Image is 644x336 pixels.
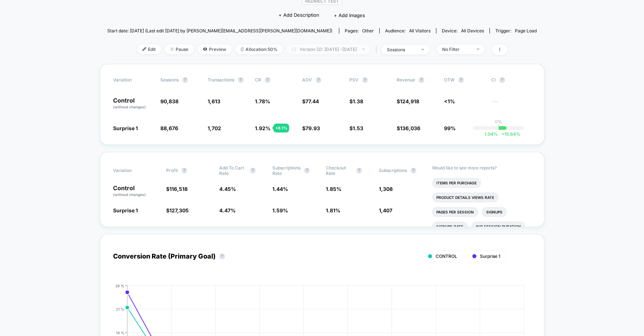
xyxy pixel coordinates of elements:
span: 116,518 [169,186,188,192]
span: 99% [444,125,456,131]
span: 1.53 [353,125,363,131]
li: Product Details Views Rate [432,192,499,203]
span: Page Load [515,28,537,33]
span: | [374,44,381,55]
p: 0% [495,119,502,124]
span: 1.44 % [272,186,288,192]
span: $ [349,125,363,131]
span: 79.93 [305,125,320,131]
button: ? [411,168,416,173]
li: Signups Rate [432,221,468,232]
button: ? [316,77,321,83]
span: 1.81 % [326,207,340,213]
span: + Add Images [334,12,365,18]
img: end [170,47,174,51]
span: 1,702 [208,125,221,131]
div: Audience: [385,28,431,33]
span: 127,305 [169,207,189,213]
span: all devices [461,28,484,33]
button: ? [304,168,310,173]
div: sessions [387,47,416,52]
tspan: 21 % [116,307,124,311]
span: 4.45 % [219,186,236,192]
span: 90,838 [160,98,179,104]
span: $ [397,98,419,104]
span: $ [302,98,319,104]
span: Variation [113,165,153,176]
span: Version (2): [DATE] - [DATE] [287,44,370,54]
span: Checkout Rate [326,165,353,176]
span: PSV [349,77,359,83]
span: 1,613 [208,98,220,104]
span: other [362,28,374,33]
p: Control [113,97,153,110]
span: Subscriptions [379,168,407,173]
span: 1,308 [379,186,393,192]
button: ? [182,77,188,83]
button: ? [362,77,368,83]
span: $ [397,125,420,131]
button: ? [250,168,256,173]
span: Sessions [160,77,179,83]
span: <1% [444,98,455,104]
span: All Visitors [409,28,431,33]
span: Revenue [397,77,415,83]
p: Would like to see more reports? [432,165,531,171]
span: 1.85 % [326,186,341,192]
span: CONTROL [436,253,457,259]
span: 136,036 [400,125,420,131]
span: Pause [165,44,194,54]
button: ? [238,77,244,83]
span: CI [491,77,531,83]
span: 1.92 % [255,125,271,131]
p: | [498,124,499,130]
img: calendar [292,47,296,51]
li: Pages Per Session [432,207,478,217]
span: $ [349,98,363,104]
span: Edit [137,44,161,54]
span: 1.04 % [484,131,498,137]
span: 4.47 % [219,207,236,213]
button: ? [499,77,505,83]
div: Pages: [345,28,374,33]
span: CR [255,77,261,83]
button: ? [219,253,225,259]
img: edit [143,47,146,51]
span: + Add Description [279,12,319,19]
button: ? [356,168,362,173]
tspan: 28 % [115,283,124,288]
button: ? [265,77,271,83]
span: Variation [113,77,153,83]
span: (without changes) [113,192,146,197]
span: Profit [166,168,178,173]
span: Device: [436,28,489,33]
span: $ [166,207,189,213]
li: Items Per Purchase [432,178,481,188]
span: Add To Cart Rate [219,165,246,176]
span: --- [491,99,531,110]
span: + [501,131,504,137]
span: 1.78 % [255,98,270,104]
li: Avg Session Duration [471,221,525,232]
span: $ [302,125,320,131]
span: (without changes) [113,105,146,109]
span: Start date: [DATE] (Last edit [DATE] by [PERSON_NAME][EMAIL_ADDRESS][PERSON_NAME][DOMAIN_NAME]) [107,28,332,33]
img: end [421,49,424,50]
span: Preview [197,44,232,54]
span: Surprise 1 [480,253,500,259]
button: ? [419,77,424,83]
span: Transactions [208,77,234,83]
span: OTW [444,77,484,83]
button: ? [458,77,464,83]
span: $ [166,186,188,192]
span: Surprise 1 [113,125,138,131]
span: 88,676 [160,125,178,131]
span: 1.38 [353,98,363,104]
button: ? [181,168,187,173]
img: end [477,48,479,50]
span: 1.59 % [272,207,288,213]
span: Allocation: 50% [235,44,283,54]
tspan: 14 % [116,330,124,335]
span: Surprise 1 [113,207,138,213]
span: 1,407 [379,207,392,213]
